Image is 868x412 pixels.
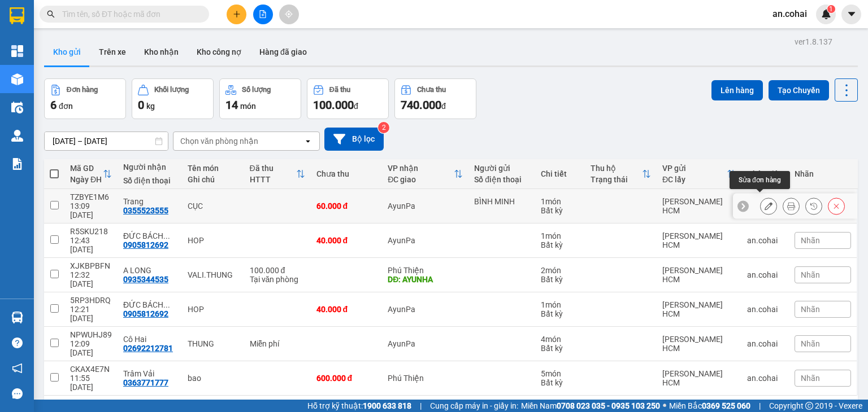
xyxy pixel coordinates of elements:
[70,270,112,288] div: 12:32 [DATE]
[70,305,112,323] div: 12:21 [DATE]
[225,98,238,112] span: 14
[240,102,256,111] span: món
[123,240,168,249] div: 0905812692
[541,335,579,344] div: 4 món
[388,275,463,284] div: DĐ: AYUNHA
[242,86,271,94] div: Số lượng
[70,365,112,374] div: CKAX4E7N
[70,201,112,220] div: 13:09 [DATE]
[585,159,657,189] th: Toggle SortBy
[90,38,135,65] button: Trên xe
[662,266,736,284] div: [PERSON_NAME] HCM
[474,197,530,206] div: BÌNH MINH
[662,175,727,184] div: ĐC lấy
[70,164,103,173] div: Mã GD
[188,339,238,348] div: THUNG
[316,374,377,383] div: 600.000 đ
[188,175,238,184] div: Ghi chú
[138,98,144,112] span: 0
[123,266,176,275] div: A LONG
[316,305,377,314] div: 40.000 đ
[70,339,112,357] div: 12:09 [DATE]
[388,266,463,275] div: Phú Thiện
[657,159,741,189] th: Toggle SortBy
[841,5,861,24] button: caret-down
[10,7,24,24] img: logo-vxr
[253,5,273,24] button: file-add
[474,175,530,184] div: Số điện thoại
[441,102,446,111] span: đ
[123,335,176,344] div: Cô Hai
[219,78,301,119] button: Số lượng14món
[250,175,296,184] div: HTTT
[132,78,214,119] button: Khối lượng0kg
[62,8,196,20] input: Tìm tên, số ĐT hoặc mã đơn
[44,38,90,65] button: Kho gửi
[420,400,422,412] span: |
[388,175,454,184] div: ĐC giao
[541,266,579,275] div: 2 món
[70,236,112,254] div: 12:43 [DATE]
[662,197,736,215] div: [PERSON_NAME] HCM
[70,192,112,201] div: TZBYE1M6
[388,164,454,173] div: VP nhận
[307,400,411,412] span: Hỗ trợ kỹ thuật:
[316,236,377,245] div: 40.000 đ
[250,38,316,65] button: Hàng đã giao
[795,169,851,178] div: Nhãn
[747,169,783,178] div: Nhân viên
[233,10,241,18] span: plus
[188,270,238,279] div: VALI.THUNG
[44,78,126,119] button: Đơn hàng6đơn
[12,338,23,348] span: question-circle
[382,159,468,189] th: Toggle SortBy
[11,312,23,323] img: warehouse-icon
[747,305,783,314] div: an.cohai
[801,374,820,383] span: Nhãn
[59,102,73,111] span: đơn
[123,369,176,378] div: Trâm Vải
[123,378,168,387] div: 0363771777
[747,236,783,245] div: an.cohai
[805,402,813,410] span: copyright
[154,86,189,94] div: Khối lượng
[47,10,55,18] span: search
[188,305,238,314] div: HOP
[417,86,446,94] div: Chưa thu
[829,5,833,13] span: 1
[541,309,579,318] div: Bất kỳ
[662,300,736,318] div: [PERSON_NAME] HCM
[329,86,350,94] div: Đã thu
[747,374,783,383] div: an.cohai
[363,401,411,410] strong: 1900 633 818
[747,270,783,279] div: an.cohai
[70,227,112,236] div: R5SKU218
[801,270,820,279] span: Nhãn
[45,132,168,150] input: Select a date range.
[801,305,820,314] span: Nhãn
[521,400,660,412] span: Miền Nam
[541,378,579,387] div: Bất kỳ
[70,296,112,305] div: 5RP3HDRQ
[64,159,118,189] th: Toggle SortBy
[747,339,783,348] div: an.cohai
[354,102,358,111] span: đ
[279,5,299,24] button: aim
[557,401,660,410] strong: 0708 023 035 - 0935 103 250
[12,363,23,374] span: notification
[123,163,176,172] div: Người nhận
[316,201,377,211] div: 60.000 đ
[250,266,305,275] div: 100.000 đ
[388,339,463,348] div: AyunPa
[259,10,267,18] span: file-add
[313,98,354,112] span: 100.000
[250,164,296,173] div: Đã thu
[67,86,98,94] div: Đơn hàng
[847,9,857,19] span: caret-down
[12,388,23,399] span: message
[70,330,112,339] div: NPWUHJ89
[663,404,666,408] span: ⚪️
[474,164,530,173] div: Người gửi
[188,38,250,65] button: Kho công nợ
[11,102,23,113] img: warehouse-icon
